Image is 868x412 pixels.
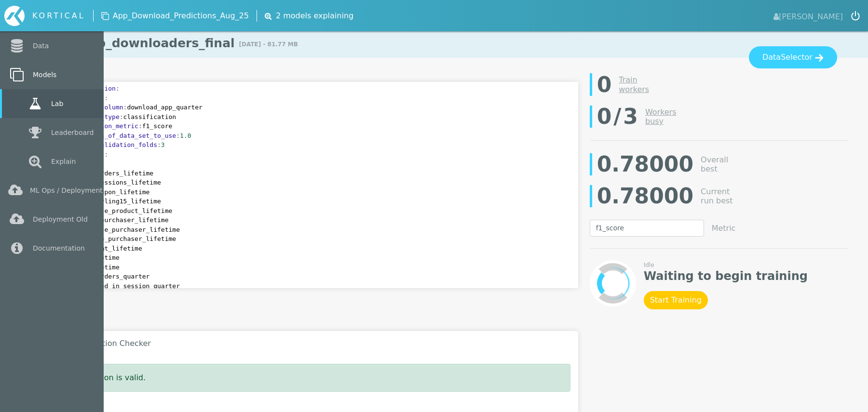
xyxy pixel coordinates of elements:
img: icon-arrow--light.svg [815,54,824,62]
div: 0.78000 [597,180,693,212]
span: Selector [781,52,813,63]
span: used_coupon_lifetime [70,188,149,196]
span: : [120,113,123,120]
img: icon-kortical.svg [4,6,25,26]
span: 3 [623,101,638,133]
div: Current run best [701,187,739,205]
div: Home [4,6,93,26]
span: 0 [597,101,612,133]
span: 1.0 [180,132,191,139]
span: makeup_purchaser_lifetime [70,216,169,224]
span: f1_score [70,122,172,130]
span: classification [70,113,176,120]
a: Train workers [619,75,649,93]
div: 0.78000 [597,148,693,180]
span: skincare_purchaser_lifetime [70,235,176,242]
span: : [138,122,142,130]
span: / [613,101,621,133]
button: DataSelector [749,46,837,68]
span: : [157,141,161,148]
h1: Lab [29,29,868,58]
strong: Waiting to begin training [644,269,808,283]
span: evaluation_metric [74,122,138,130]
span: fragrance_purchaser_lifetime [70,226,180,233]
span: 3 [161,141,165,148]
button: Start Training [644,291,708,309]
span: used_darling15_lifetime [70,198,161,205]
img: icon-logout.svg [851,11,860,21]
span: total_sessions_lifetime [70,179,161,186]
div: 0 [597,68,612,101]
span: sales_amt_lifetime [70,245,142,252]
span: cross_validation_folds [74,141,157,148]
span: aod_lifetime [70,264,120,271]
span: is_logged_in_session_quarter [70,282,180,290]
a: KORTICAL [4,6,93,26]
div: Idle [644,261,808,269]
span: : [104,94,108,102]
span: download_app_quarter [70,104,203,111]
span: Specification is valid. [64,373,146,382]
span: total_orders_lifetime [70,170,153,177]
div: Metric [712,224,736,233]
span: : [116,85,120,92]
span: total_orders_quarter [70,273,149,280]
div: KORTICAL [32,10,85,22]
a: Workersbusy [645,107,677,126]
span: [PERSON_NAME] [773,9,843,23]
div: Overall best [701,155,739,173]
h3: Specification Checker [56,339,570,348]
span: is_sample_product_lifetime [70,207,172,214]
span: : [176,132,180,139]
span: : [123,104,127,111]
span: : [104,151,108,158]
span: aov_lifetime [70,254,120,261]
span: fraction_of_data_set_to_use [74,132,176,139]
